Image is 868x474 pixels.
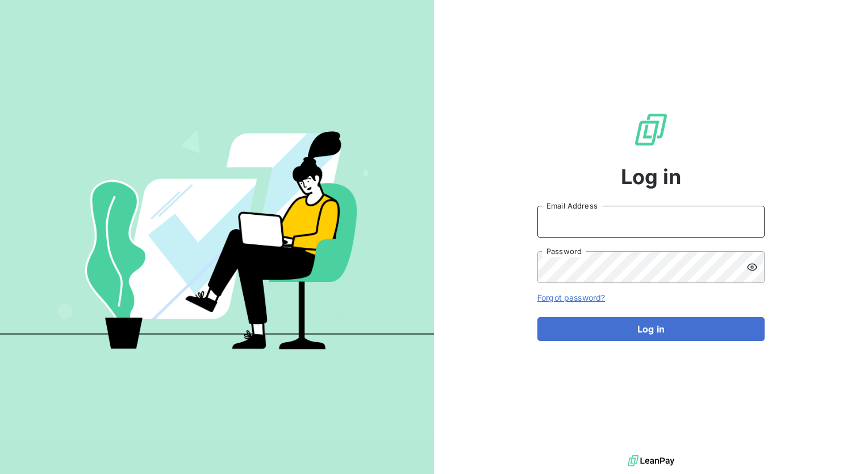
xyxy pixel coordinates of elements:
[537,206,765,238] input: placeholder
[628,452,674,469] img: logo
[537,317,765,341] button: Log in
[633,111,669,148] img: LeanPay Logo
[537,293,605,302] a: Forgot password?
[621,161,682,192] span: Log in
